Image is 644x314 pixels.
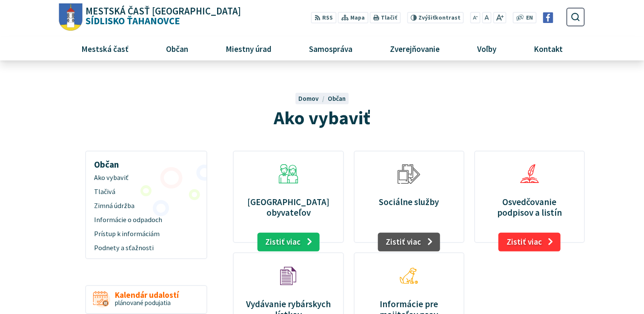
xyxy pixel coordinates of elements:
[89,199,203,213] a: Zimná údržba
[115,299,171,307] span: plánované podujatia
[89,153,203,171] h3: Občan
[338,12,368,23] a: Mapa
[94,241,198,255] span: Podnety a sťažnosti
[524,14,535,23] a: EN
[89,171,203,185] a: Ako vybaviť
[257,233,320,251] a: Zistiť viac
[378,233,440,251] a: Zistiť viac
[150,37,203,60] a: Občan
[498,233,561,251] a: Zistiť viac
[298,94,319,103] span: Domov
[364,197,454,207] p: Sociálne služby
[418,14,461,21] span: kontrast
[462,37,512,60] a: Voľby
[243,197,333,218] p: [GEOGRAPHIC_DATA] obyvateľov
[89,185,203,199] a: Tlačivá
[94,185,198,199] span: Tlačivá
[210,37,287,60] a: Miestny úrad
[94,227,198,241] span: Prístup k informáciám
[222,37,275,60] span: Miestny úrad
[484,197,574,218] p: Osvedčovanie podpisov a listín
[94,171,198,185] span: Ako vybaviť
[298,94,327,103] a: Domov
[370,12,401,23] button: Tlačiť
[59,3,83,31] img: Prejsť na domovskú stránku
[381,14,397,21] span: Tlačiť
[350,14,365,23] span: Mapa
[311,12,336,23] a: RSS
[89,227,203,241] a: Prístup k informáciám
[418,14,435,21] span: Zvýšiť
[543,12,553,23] img: Prejsť na Facebook stránku
[66,37,144,60] a: Mestská časť
[78,37,132,60] span: Mestská časť
[274,106,370,129] span: Ako vybaviť
[163,37,191,60] span: Občan
[322,14,333,23] span: RSS
[89,213,203,227] a: Informácie o odpadoch
[115,291,179,300] span: Kalendár udalostí
[294,37,368,60] a: Samospráva
[375,37,455,60] a: Zverejňovanie
[518,37,578,60] a: Kontakt
[89,241,203,255] a: Podnety a sťažnosti
[386,37,443,60] span: Zverejňovanie
[86,6,241,16] span: Mestská časť [GEOGRAPHIC_DATA]
[328,94,346,103] a: Občan
[407,12,464,23] button: Zvýšiťkontrast
[470,12,481,23] button: Zmenšiť veľkosť písma
[59,3,241,31] a: Logo Sídlisko Ťahanovce, prejsť na domovskú stránku.
[531,37,566,60] span: Kontakt
[94,213,198,227] span: Informácie o odpadoch
[94,199,198,213] span: Zimná údržba
[526,14,533,23] span: EN
[83,6,241,26] span: Sídlisko Ťahanovce
[306,37,355,60] span: Samospráva
[493,12,506,23] button: Zväčšiť veľkosť písma
[474,37,500,60] span: Voľby
[482,12,491,23] button: Nastaviť pôvodnú veľkosť písma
